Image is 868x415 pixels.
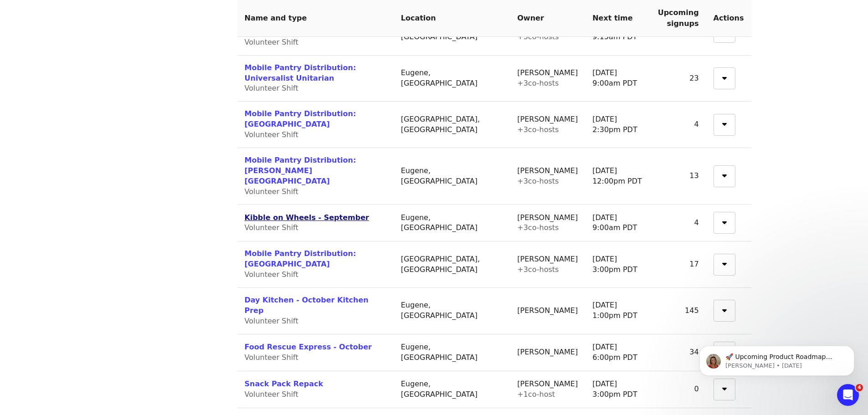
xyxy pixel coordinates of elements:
span: Volunteer Shift [245,84,298,92]
td: [DATE] 2:30pm PDT [585,102,650,148]
div: Eugene, [GEOGRAPHIC_DATA] [401,166,503,187]
a: Snack Pack Repack [245,379,324,388]
div: Eugene, [GEOGRAPHIC_DATA] [401,68,503,89]
i: sort-down icon [722,258,727,267]
a: Food Rescue Express - October [245,343,372,351]
td: [DATE] 9:00am PDT [585,205,650,241]
span: Volunteer Shift [245,270,298,279]
div: [GEOGRAPHIC_DATA], [GEOGRAPHIC_DATA] [401,254,503,275]
td: [PERSON_NAME] [510,288,585,334]
iframe: Intercom notifications message [686,327,868,390]
div: 23 [658,73,699,84]
span: Volunteer Shift [245,38,298,46]
div: + 3 co-host s [517,223,578,233]
a: Mobile Pantry Distribution: Universalist Unitarian [245,63,356,82]
div: + 3 co-host s [517,78,578,89]
td: [PERSON_NAME] [510,148,585,205]
a: Day Kitchen - October Kitchen Prep [245,296,369,315]
i: sort-down icon [722,305,727,313]
div: 4 [658,218,699,228]
span: Volunteer Shift [245,353,298,362]
div: + 1 co-host [517,389,578,400]
a: Kibble on Wheels - September [245,213,369,222]
td: [DATE] 3:00pm PDT [585,371,650,408]
div: 13 [658,171,699,181]
a: Mobile Pantry Distribution: [GEOGRAPHIC_DATA] [245,109,356,128]
td: [PERSON_NAME] [510,56,585,102]
i: sort-down icon [722,217,727,225]
div: + 3 co-host s [517,176,578,187]
div: 4 [658,119,699,130]
div: 0 [658,384,699,395]
div: Eugene, [GEOGRAPHIC_DATA] [401,213,503,234]
td: [DATE] 6:00pm PDT [585,334,650,371]
span: Upcoming signups [658,8,699,28]
td: [PERSON_NAME] [510,102,585,148]
td: [DATE] 12:00pm PDT [585,148,650,205]
div: 17 [658,259,699,270]
div: 145 [658,306,699,316]
div: Eugene, [GEOGRAPHIC_DATA] [401,379,503,400]
i: sort-down icon [722,72,727,81]
td: [DATE] 9:00am PDT [585,56,650,102]
div: 34 [658,347,699,358]
span: Volunteer Shift [245,390,298,399]
iframe: Intercom live chat [837,384,859,406]
span: Volunteer Shift [245,317,298,325]
td: [DATE] 1:00pm PDT [585,288,650,334]
span: Volunteer Shift [245,187,298,196]
div: + 3 co-host s [517,265,578,275]
i: sort-down icon [722,118,727,127]
td: [PERSON_NAME] [510,371,585,408]
span: Volunteer Shift [245,130,298,139]
td: [PERSON_NAME] [510,241,585,288]
a: Mobile Pantry Distribution: [GEOGRAPHIC_DATA] [245,249,356,268]
div: [GEOGRAPHIC_DATA], [GEOGRAPHIC_DATA] [401,114,503,135]
span: 4 [856,384,863,391]
td: [PERSON_NAME] [510,334,585,371]
div: Eugene, [GEOGRAPHIC_DATA] [401,342,503,363]
span: Volunteer Shift [245,223,298,232]
a: Mobile Pantry Distribution: [PERSON_NAME][GEOGRAPHIC_DATA] [245,156,356,185]
div: + 3 co-host s [517,125,578,135]
td: [PERSON_NAME] [510,205,585,241]
td: [DATE] 3:00pm PDT [585,241,650,288]
i: sort-down icon [722,170,727,179]
div: Eugene, [GEOGRAPHIC_DATA] [401,300,503,321]
div: + 3 co-host s [517,32,578,42]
